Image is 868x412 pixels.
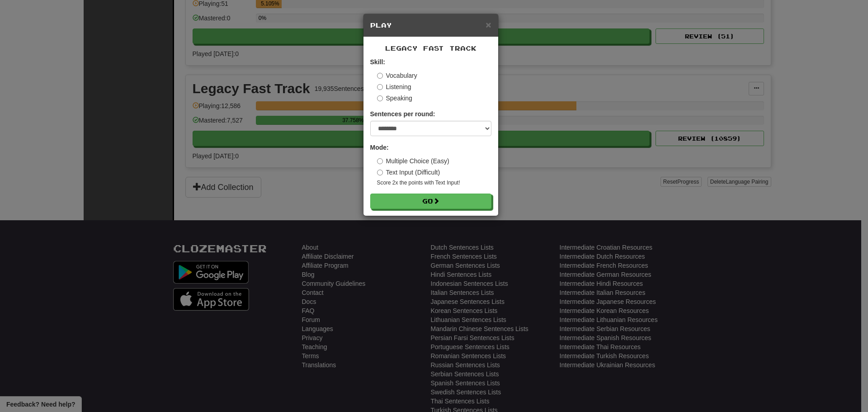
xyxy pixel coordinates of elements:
input: Speaking [377,95,383,101]
button: Close [486,20,491,29]
small: Score 2x the points with Text Input ! [377,179,491,187]
label: Speaking [377,94,412,103]
input: Listening [377,84,383,90]
label: Listening [377,82,411,91]
button: Go [370,194,491,209]
span: × [486,19,491,30]
input: Text Input (Difficult) [377,170,383,175]
label: Text Input (Difficult) [377,168,440,177]
input: Vocabulary [377,73,383,79]
span: Legacy Fast Track [385,44,476,52]
strong: Skill: [370,58,385,66]
label: Multiple Choice (Easy) [377,156,449,166]
h5: Play [370,21,491,30]
label: Sentences per round: [370,109,435,118]
input: Multiple Choice (Easy) [377,158,383,164]
label: Vocabulary [377,71,417,80]
strong: Mode: [370,144,389,151]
